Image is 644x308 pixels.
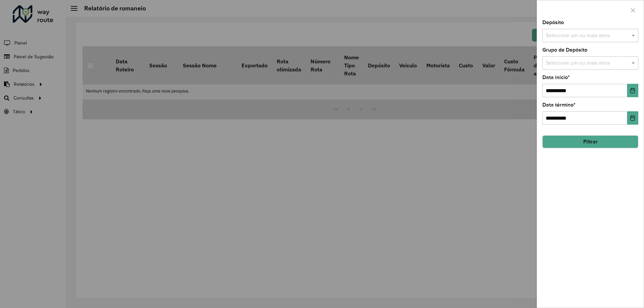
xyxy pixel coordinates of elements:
label: Data término [542,101,576,109]
label: Depósito [542,18,564,26]
label: Data início [542,73,570,81]
button: Filtrar [542,135,638,148]
button: Choose Date [627,84,638,97]
button: Choose Date [627,111,638,125]
label: Grupo de Depósito [542,46,587,54]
